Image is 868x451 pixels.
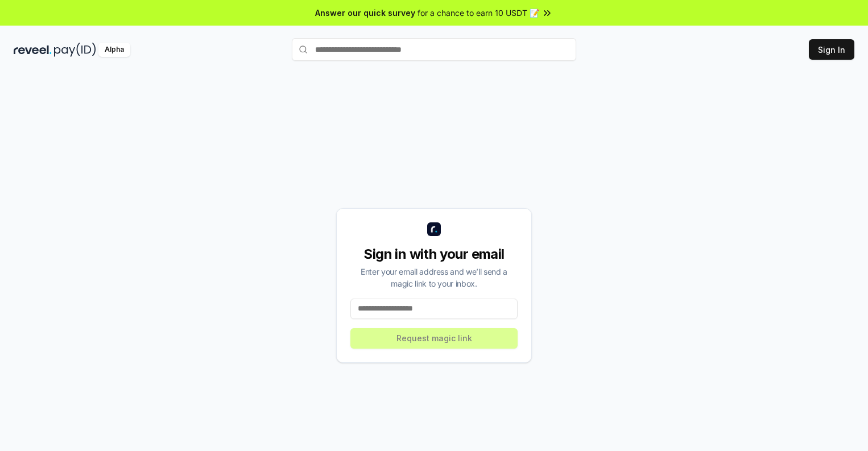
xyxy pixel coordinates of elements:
[427,222,441,236] img: logo_small
[809,39,854,60] button: Sign In
[315,7,415,19] span: Answer our quick survey
[14,43,52,57] img: reveel_dark
[98,43,130,57] div: Alpha
[418,7,539,19] span: for a chance to earn 10 USDT 📝
[350,245,518,263] div: Sign in with your email
[54,43,96,57] img: pay_id
[350,266,518,289] div: Enter your email address and we’ll send a magic link to your inbox.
